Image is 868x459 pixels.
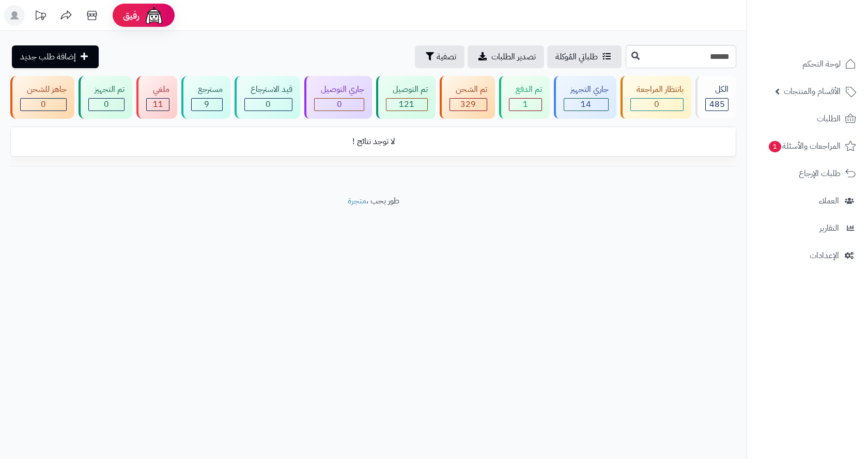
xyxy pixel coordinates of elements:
div: بانتظار المراجعة [630,84,684,96]
span: التقارير [819,221,839,235]
span: 0 [654,98,659,110]
span: 0 [266,98,271,110]
span: إضافة طلب جديد [20,51,76,63]
a: تحديثات المنصة [27,5,53,28]
a: طلبات الإرجاع [753,161,862,186]
span: 0 [337,98,342,110]
div: تم الدفع [509,84,542,96]
a: تم الشحن 329 [438,76,498,119]
div: 1 [509,99,541,110]
span: 14 [581,98,591,110]
div: جاهز للشحن [20,84,67,96]
a: طلباتي المُوكلة [547,45,622,68]
span: 1 [523,98,528,110]
span: طلباتي المُوكلة [555,51,598,63]
span: رفيق [123,9,139,22]
a: ملغي 11 [134,76,179,119]
a: جاري التجهيز 14 [552,76,618,119]
a: مسترجع 9 [179,76,233,119]
a: التقارير [753,216,862,241]
span: تصدير الطلبات [491,51,536,63]
button: تصفية [415,45,464,68]
div: تم التجهيز [88,84,125,96]
a: تم التوصيل 121 [374,76,438,119]
div: 0 [21,99,66,110]
a: جاهز للشحن 0 [8,76,76,119]
span: 485 [709,98,725,110]
img: ai-face.png [144,5,164,26]
a: تصدير الطلبات [468,45,544,68]
div: جاري التوصيل [314,84,364,96]
div: ملغي [146,84,169,96]
span: 329 [460,98,476,110]
div: مسترجع [191,84,223,96]
a: الإعدادات [753,243,862,268]
a: تم التجهيز 0 [76,76,135,119]
div: 14 [564,99,608,110]
div: 11 [147,99,169,110]
span: تصفية [437,51,456,63]
a: المراجعات والأسئلة1 [753,134,862,159]
a: بانتظار المراجعة 0 [618,76,694,119]
span: الطلبات [817,112,841,126]
div: الكل [705,84,729,96]
td: لا توجد نتائج ! [11,128,736,156]
a: تم الدفع 1 [497,76,552,119]
span: 11 [153,98,163,110]
div: 121 [386,99,427,110]
div: 329 [450,99,487,110]
div: 0 [631,99,684,110]
a: الطلبات [753,106,862,131]
a: قيد الاسترجاع 0 [233,76,303,119]
div: قيد الاسترجاع [244,84,293,96]
div: تم التوصيل [386,84,428,96]
span: المراجعات والأسئلة [768,139,841,153]
span: العملاء [819,194,839,208]
span: 1 [769,141,782,153]
a: إضافة طلب جديد [12,45,99,68]
span: لوحة التحكم [802,57,841,71]
img: logo-2.png [798,24,858,45]
span: 0 [41,98,46,110]
div: تم الشحن [450,84,488,96]
div: جاري التجهيز [564,84,609,96]
span: 121 [399,98,414,110]
a: متجرة [348,195,366,207]
a: الكل485 [693,76,738,119]
span: طلبات الإرجاع [799,166,841,181]
span: الإعدادات [810,248,839,263]
a: لوحة التحكم [753,52,862,76]
div: 0 [315,99,364,110]
span: 0 [104,98,109,110]
div: 0 [89,99,125,110]
span: الأقسام والمنتجات [784,84,841,99]
div: 0 [245,99,292,110]
span: 9 [204,98,209,110]
a: العملاء [753,188,862,213]
a: جاري التوصيل 0 [302,76,374,119]
div: 9 [192,99,222,110]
